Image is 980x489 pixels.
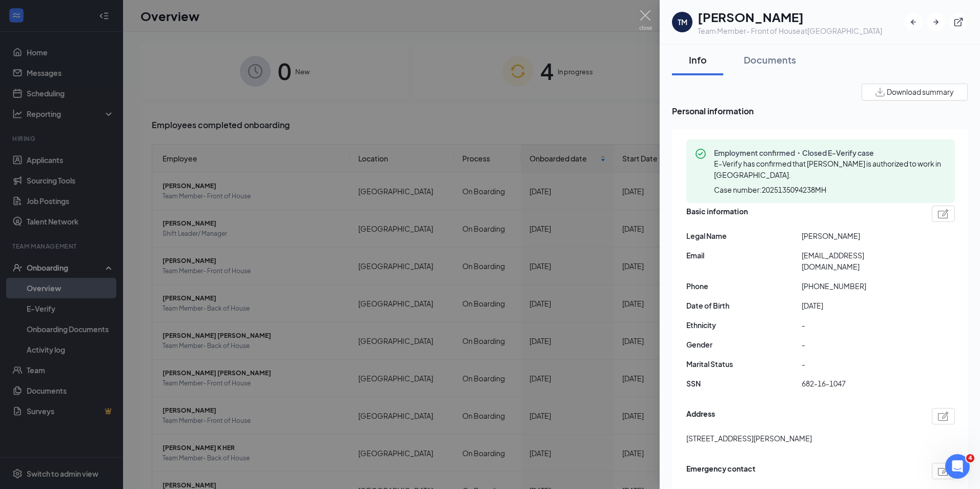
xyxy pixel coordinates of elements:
span: [STREET_ADDRESS][PERSON_NAME] [686,433,812,444]
iframe: Intercom live chat [945,454,970,479]
span: - [802,339,917,350]
span: Basic information [686,206,748,222]
div: Documents [744,53,796,66]
span: SSN [686,378,802,389]
span: 682-16-1047 [802,378,917,389]
span: [PHONE_NUMBER] [802,280,917,292]
span: Download summary [887,87,954,97]
span: Emergency contact [686,463,756,479]
button: ExternalLink [949,13,968,31]
span: Email [686,250,802,261]
span: 4 [966,454,974,462]
span: Phone [686,280,802,292]
span: Ethnicity [686,319,802,331]
span: Personal information [672,105,968,117]
svg: ExternalLink [953,17,964,27]
button: Download summary [862,84,968,100]
span: E-Verify has confirmed that [PERSON_NAME] is authorized to work in [GEOGRAPHIC_DATA]. [714,159,941,179]
span: Case number: 2025135094238MH [714,185,826,195]
span: Marital Status [686,358,802,370]
h1: [PERSON_NAME] [698,8,882,26]
span: [EMAIL_ADDRESS][DOMAIN_NAME] [802,250,917,272]
span: [DATE] [802,300,917,311]
span: Date of Birth [686,300,802,311]
span: Employment confirmed・Closed E-Verify case [714,148,947,158]
span: [PERSON_NAME] [802,230,917,241]
svg: CheckmarkCircle [695,148,707,160]
button: ArrowRight [927,13,945,31]
span: - [802,358,917,370]
svg: ArrowRight [931,17,941,27]
div: Team Member- Front of House at [GEOGRAPHIC_DATA] [698,26,882,36]
span: Legal Name [686,230,802,241]
div: Info [682,53,713,66]
div: TM [678,17,687,27]
svg: ArrowLeftNew [908,17,918,27]
span: - [802,319,917,331]
button: ArrowLeftNew [904,13,923,31]
span: Address [686,408,715,424]
span: Gender [686,339,802,350]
